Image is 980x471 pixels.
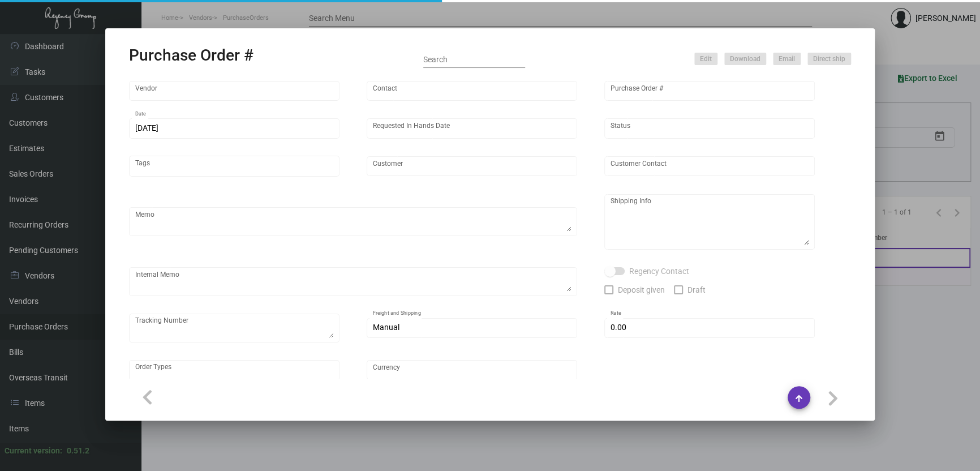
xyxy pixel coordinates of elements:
[5,445,62,457] div: Current version:
[687,283,706,297] span: Draft
[700,54,712,64] span: Edit
[67,445,89,457] div: 0.51.2
[730,54,760,64] span: Download
[807,53,851,65] button: Direct ship
[618,283,665,297] span: Deposit given
[773,53,801,65] button: Email
[373,323,399,332] span: Manual
[629,264,689,278] span: Regency Contact
[813,54,845,64] span: Direct ship
[779,54,795,64] span: Email
[724,53,766,65] button: Download
[694,53,717,65] button: Edit
[129,46,253,65] h2: Purchase Order #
